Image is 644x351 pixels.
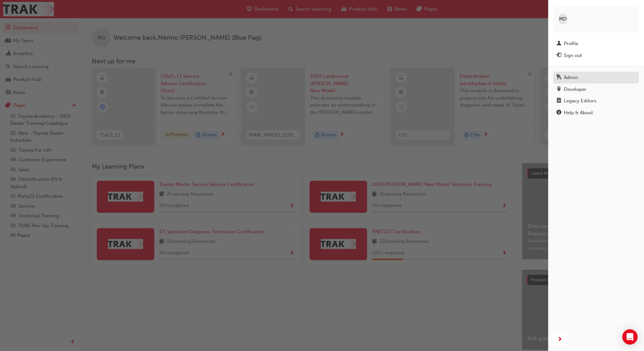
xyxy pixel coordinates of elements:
[570,10,634,22] span: Menno [PERSON_NAME] (Blue Flag)
[553,38,639,50] a: Profile
[553,84,639,95] a: Developer
[553,107,639,119] a: Help & About
[564,52,582,59] div: Sign out
[556,75,561,81] span: keys-icon
[553,95,639,107] a: Legacy Editors
[564,109,593,116] div: Help & About
[556,41,561,47] span: man-icon
[564,97,596,105] div: Legacy Editors
[622,329,638,345] div: Open Intercom Messenger
[559,15,567,23] span: MD
[553,50,639,61] button: Sign out
[570,22,623,28] span: bf.menno.[PERSON_NAME]
[556,53,561,59] span: exit-icon
[556,98,561,104] span: notepad-icon
[556,110,561,116] span: info-icon
[556,87,561,92] span: robot-icon
[564,86,586,93] div: Developer
[557,336,562,344] span: next-icon
[564,74,578,81] div: Admin
[553,72,639,84] a: Admin
[564,40,578,47] div: Profile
